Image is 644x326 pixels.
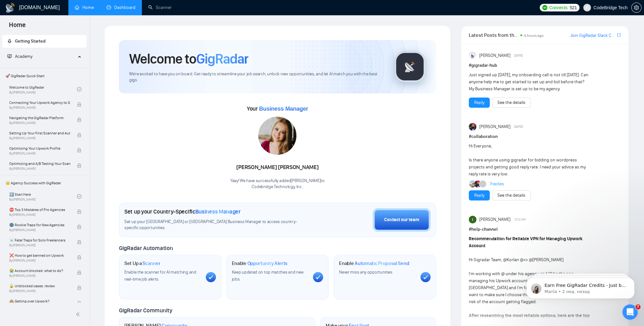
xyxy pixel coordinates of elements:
span: Opportunity Alerts [247,260,287,267]
iframe: Intercom notifications сообщение [517,264,644,309]
span: By [PERSON_NAME] [9,121,70,125]
button: setting [631,3,641,13]
img: logo [5,3,15,13]
span: By [PERSON_NAME] [9,243,70,247]
a: homeHome [75,5,94,10]
h1: Enable [339,260,409,267]
div: Just signed up [DATE], my onboarding call is not till [DATE]. Can anyone help me to get started t... [469,71,591,92]
span: Automatic Proposal Send [355,260,409,267]
div: Hi Everyone, Is there anyone using gigradar for bidding on wordpress projects and getting good re... [469,143,591,178]
span: 12:12 AM [514,217,526,222]
h1: Set up your Country-Specific [124,208,241,215]
a: 1️⃣ Start HereBy[PERSON_NAME] [9,189,77,203]
span: lock [77,286,81,290]
a: See the details [497,192,525,199]
img: upwork-logo.png [542,5,547,10]
span: By [PERSON_NAME] [9,274,70,278]
span: Optimizing and A/B Testing Your Scanner for Better Results [9,160,70,167]
div: Contact our team [384,216,419,223]
span: check-circle [77,87,81,92]
h1: Enable [232,260,288,267]
a: setting [631,5,641,10]
a: Reply [474,192,484,199]
strong: Recommendation for Reliable VPN for Managing Upwork Account [469,236,583,248]
img: Anisuzzaman Khan [469,52,476,59]
span: export [617,32,621,37]
button: See the details [492,98,531,108]
div: [PERSON_NAME] [PERSON_NAME] [230,162,325,173]
span: Scanner [142,260,160,267]
span: [PERSON_NAME] [479,52,510,59]
img: Joaquin Arcardini [469,180,476,187]
span: [PERSON_NAME] [479,216,510,223]
span: lock [77,225,81,229]
button: Contact our team [373,208,431,232]
span: Enable the scanner for AI matching and real-time job alerts. [124,269,196,282]
img: Attinder Singh [474,180,481,187]
span: lock [77,255,81,260]
div: Yaay! We have successfully added [PERSON_NAME] to [230,178,325,190]
span: GigRadar [196,50,248,67]
iframe: Intercom live chat [622,304,638,320]
span: 6 hours ago [524,33,544,38]
span: Business Manager [259,105,308,112]
img: Attinder Singh [469,123,476,131]
span: lock [77,118,81,122]
li: Getting Started [2,35,87,48]
span: Latest Posts from the GigRadar Community [469,31,518,39]
span: ❌ How to get banned on Upwork [9,252,70,259]
span: GigRadar Community [119,307,172,314]
h1: Welcome to [129,50,248,67]
p: Codebridge Technology, Inc. . [230,184,325,190]
span: 😭 Account blocked: what to do? [9,268,70,274]
span: Your [247,105,308,112]
span: lock [77,133,81,137]
span: user [585,5,589,10]
a: export [617,32,621,38]
h1: # help-channel [469,226,621,233]
span: lock [77,240,81,244]
span: Never miss any opportunities. [339,269,393,275]
a: Reply [474,99,484,106]
span: [PERSON_NAME] [479,123,510,130]
span: Keep updated on top matches and new jobs. [232,269,304,282]
a: See the details [497,99,525,106]
span: 🚀 GigRadar Quick Start [3,70,86,82]
span: ☠️ Fatal Traps for Solo Freelancers [9,237,70,243]
span: double-left [76,311,82,317]
span: lock [77,148,81,153]
span: 🙈 Getting over Upwork? [9,298,70,304]
span: 🌚 Rookie Traps for New Agencies [9,222,70,228]
span: Navigating the GigRadar Platform [9,115,70,121]
span: [DATE] [514,124,523,130]
span: By [PERSON_NAME] [9,152,70,155]
span: Setting Up Your First Scanner and Auto-Bidder [9,130,70,136]
span: 🔓 Unblocked cases: review [9,283,70,289]
span: By [PERSON_NAME] [9,167,70,171]
img: 1686179495276-90.jpg [258,117,296,155]
a: 7replies [489,181,504,187]
span: setting [632,5,641,10]
span: check-circle [77,194,81,199]
span: lock [77,163,81,168]
span: By [PERSON_NAME] [9,259,70,262]
span: 👑 Agency Success with GigRadar [3,177,86,189]
span: Optimizing Your Upwork Profile [9,145,70,152]
span: Academy [15,54,32,59]
a: Join GigRadar Slack Community [570,32,616,39]
span: We're excited to have you on board. Get ready to streamline your job search, unlock new opportuni... [129,71,384,83]
span: Academy [7,54,32,59]
span: Getting Started [15,38,45,44]
span: By [PERSON_NAME] [9,289,70,293]
strong: After researching the most reliable options, here are the top 3 VPNs with dedicated IPs for Upwork: [469,313,590,325]
span: lock [77,102,81,107]
span: By [PERSON_NAME] [9,106,70,110]
span: Business Manager [195,208,241,215]
span: lock [77,209,81,214]
span: Home [4,20,31,34]
span: GigRadar Automation [119,245,173,252]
